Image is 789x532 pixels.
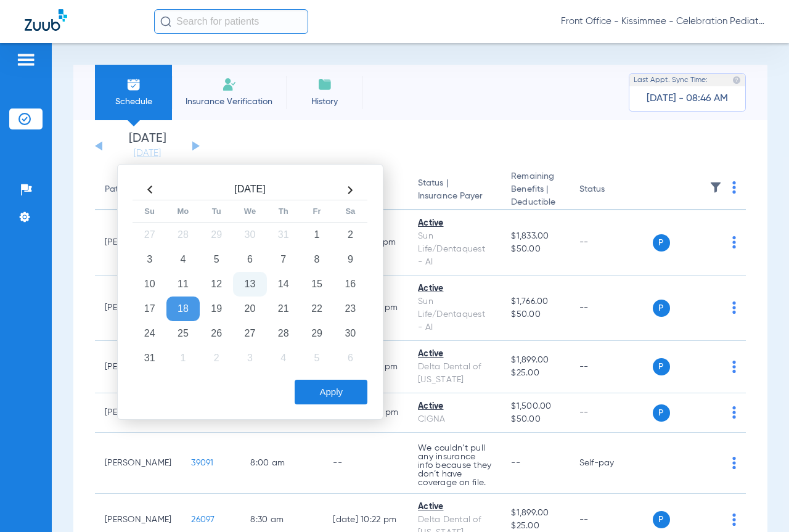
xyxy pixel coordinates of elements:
img: group-dot-blue.svg [732,301,736,314]
img: Schedule [126,77,141,92]
img: group-dot-blue.svg [732,236,736,248]
img: Manual Insurance Verification [222,77,237,92]
span: P [653,300,670,317]
div: Patient Name [105,183,171,196]
span: History [295,96,354,108]
span: -- [511,459,520,467]
td: -- [570,210,653,276]
p: We couldn’t pull any insurance info because they don’t have coverage on file. [418,444,491,487]
img: group-dot-blue.svg [732,361,736,373]
td: 8:00 AM [240,433,323,494]
span: Deductible [511,196,559,209]
input: Search for patients [154,9,308,34]
td: -- [570,341,653,393]
div: Active [418,282,491,295]
th: Status | [408,170,501,210]
div: Patient Name [105,183,159,196]
span: P [653,358,670,375]
img: Search Icon [160,16,171,27]
span: $50.00 [511,413,559,426]
span: $1,500.00 [511,400,559,413]
span: [DATE] - 08:46 AM [647,92,728,105]
img: hamburger-icon [16,52,36,67]
iframe: Chat Widget [727,473,789,532]
span: Insurance Verification [181,96,277,108]
div: Active [418,501,491,514]
img: group-dot-blue.svg [732,457,736,469]
div: Active [418,400,491,413]
th: Status [570,170,653,210]
td: [PERSON_NAME] [95,433,181,494]
td: Self-pay [570,433,653,494]
span: Last Appt. Sync Time: [634,74,708,86]
span: Front Office - Kissimmee - Celebration Pediatric Dentistry [561,15,764,28]
a: [DATE] [110,147,184,160]
button: Apply [295,380,367,404]
img: Zuub Logo [25,9,67,31]
span: 26097 [191,515,215,524]
span: $1,833.00 [511,230,559,243]
th: Remaining Benefits | [501,170,569,210]
div: Active [418,217,491,230]
img: last sync help info [732,76,741,84]
span: $1,899.00 [511,507,559,520]
span: $50.00 [511,243,559,256]
span: Insurance Payer [418,190,491,203]
img: filter.svg [709,181,722,194]
span: P [653,234,670,252]
td: -- [570,276,653,341]
div: Sun Life/Dentaquest - AI [418,295,491,334]
td: -- [570,393,653,433]
span: $25.00 [511,367,559,380]
img: group-dot-blue.svg [732,406,736,419]
th: [DATE] [166,180,333,200]
div: Sun Life/Dentaquest - AI [418,230,491,269]
img: History [317,77,332,92]
li: [DATE] [110,133,184,160]
td: -- [323,433,408,494]
div: Active [418,348,491,361]
div: CIGNA [418,413,491,426]
img: group-dot-blue.svg [732,181,736,194]
span: Schedule [104,96,163,108]
span: P [653,511,670,528]
span: 39091 [191,459,213,467]
span: $50.00 [511,308,559,321]
span: $1,899.00 [511,354,559,367]
span: $1,766.00 [511,295,559,308]
span: P [653,404,670,422]
div: Delta Dental of [US_STATE] [418,361,491,387]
